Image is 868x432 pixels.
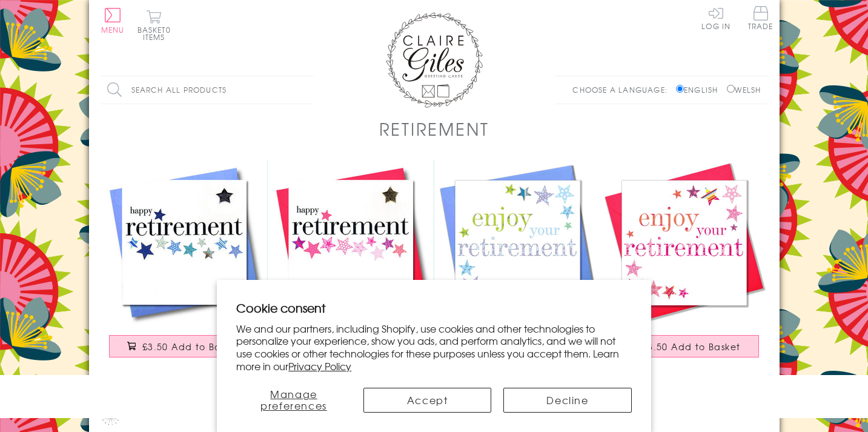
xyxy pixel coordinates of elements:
button: Manage preferences [236,388,351,413]
img: Congratulations and Good Luck Card, Pink Stars, enjoy your Retirement [601,159,767,326]
a: Privacy Policy [288,359,351,373]
button: Basket0 items [137,10,171,41]
span: Trade [748,6,774,30]
span: £3.50 Add to Basket [142,341,241,353]
a: Congratulations and Good Luck Card, Blue Stars, enjoy your Retirement £3.50 Add to Basket [434,159,601,370]
img: Good Luck Retirement Card, Pink Stars, Embellished with a padded star [268,159,434,326]
h1: Retirement [379,116,489,141]
a: Congratulations and Good Luck Card, Pink Stars, enjoy your Retirement £3.50 Add to Basket [601,159,767,370]
input: Search all products [101,76,313,104]
input: English [676,85,684,93]
img: Good Luck Retirement Card, Blue Stars, Embellished with a padded star [101,159,268,326]
button: Accept [363,388,491,413]
button: £3.50 Add to Basket [609,335,759,357]
img: Claire Giles Greetings Cards [386,12,483,108]
p: We and our partners, including Shopify, use cookies and other technologies to personalize your ex... [236,322,632,373]
input: Search [301,76,313,104]
a: Good Luck Retirement Card, Blue Stars, Embellished with a padded star £3.50 Add to Basket [101,159,268,370]
span: Manage preferences [260,387,327,413]
input: Welsh [727,85,735,93]
p: Choose a language: [572,84,674,95]
button: Decline [503,388,631,413]
button: Menu [101,8,125,33]
button: £3.50 Add to Basket [109,335,259,357]
a: Trade [748,6,774,32]
img: Congratulations and Good Luck Card, Blue Stars, enjoy your Retirement [434,159,601,326]
a: Log In [701,6,731,30]
span: Menu [101,24,125,35]
a: Good Luck Retirement Card, Pink Stars, Embellished with a padded star £3.50 Add to Basket [268,159,434,370]
h2: Cookie consent [236,299,632,316]
span: 0 items [143,24,171,42]
span: £3.50 Add to Basket [642,341,741,353]
label: Welsh [727,84,761,95]
label: English [676,84,724,95]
